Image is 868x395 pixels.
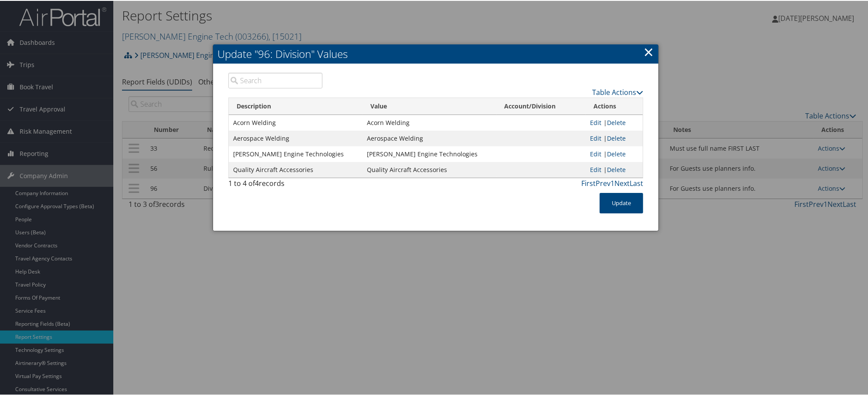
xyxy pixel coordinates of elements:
[229,97,363,114] th: Description: activate to sort column descending
[592,87,643,96] a: Table Actions
[586,161,643,177] td: |
[600,192,643,213] button: Update
[213,44,658,63] h2: Update "96: Division" Values
[614,178,630,187] a: Next
[228,72,322,88] input: Search
[581,178,596,187] a: First
[255,178,259,187] span: 4
[607,149,626,157] a: Delete
[229,161,363,177] td: Quality Aircraft Accessories
[590,133,601,142] a: Edit
[229,114,363,130] td: Acorn Welding
[610,178,614,187] a: 1
[363,161,496,177] td: Quality Aircraft Accessories
[363,130,496,145] td: Aerospace Welding
[363,97,496,114] th: Value: activate to sort column ascending
[497,97,586,114] th: Account/Division: activate to sort column ascending
[596,178,610,187] a: Prev
[607,165,626,173] a: Delete
[590,149,601,157] a: Edit
[607,133,626,142] a: Delete
[586,114,643,130] td: |
[590,165,601,173] a: Edit
[228,177,322,192] div: 1 to 4 of records
[630,178,643,187] a: Last
[229,145,363,161] td: [PERSON_NAME] Engine Technologies
[363,145,496,161] td: [PERSON_NAME] Engine Technologies
[590,118,601,126] a: Edit
[607,118,626,126] a: Delete
[229,130,363,145] td: Aerospace Welding
[644,42,654,60] a: ×
[586,97,643,114] th: Actions
[586,130,643,145] td: |
[586,145,643,161] td: |
[363,114,496,130] td: Acorn Welding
